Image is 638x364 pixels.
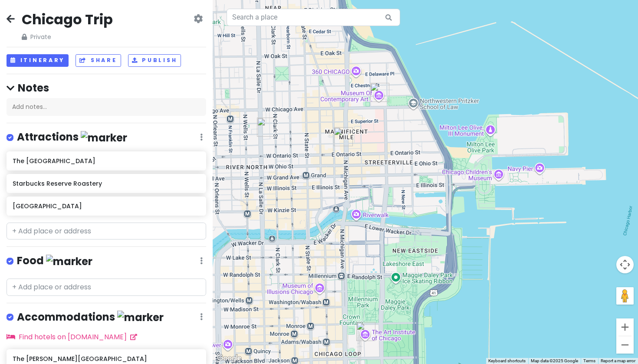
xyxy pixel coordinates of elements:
[356,322,375,341] div: The Art Institute of Chicago
[13,202,200,210] h6: [GEOGRAPHIC_DATA]
[215,353,243,364] a: Open this area in Google Maps (opens a new window)
[22,32,113,42] span: Private
[17,130,127,144] h4: Attractions
[7,54,69,67] button: Itinerary
[334,127,353,146] div: Starbucks Reserve Roastery
[488,358,526,364] button: Keyboard shortcuts
[13,355,200,363] h6: The [PERSON_NAME][GEOGRAPHIC_DATA]
[46,255,92,268] img: marker
[7,98,206,116] div: Add notes...
[227,9,400,26] input: Search a place
[583,358,595,363] a: Terms (opens in new tab)
[17,254,92,268] h4: Food
[7,332,137,342] a: Find hotels on [DOMAIN_NAME]
[13,157,200,165] h6: The [GEOGRAPHIC_DATA]
[616,336,634,354] button: Zoom out
[117,311,164,324] img: marker
[13,180,200,187] h6: Starbucks Reserve Roastery
[370,83,389,102] div: Museum Of Contemporary Art Chicago
[215,353,243,364] img: Google
[616,318,634,336] button: Zoom in
[601,358,635,363] a: Report a map error
[616,256,634,273] button: Map camera controls
[7,223,206,240] input: + Add place or address
[7,279,206,296] input: + Add place or address
[22,10,113,29] h2: Chicago Trip
[616,287,634,305] button: Drag Pegman onto the map to open Street View
[7,81,206,95] h4: Notes
[531,358,578,363] span: Map data ©2025 Google
[257,118,276,137] div: The Godfrey Hotel Chicago
[76,54,121,67] button: Share
[128,54,181,67] button: Publish
[17,310,164,325] h4: Accommodations
[81,131,127,144] img: marker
